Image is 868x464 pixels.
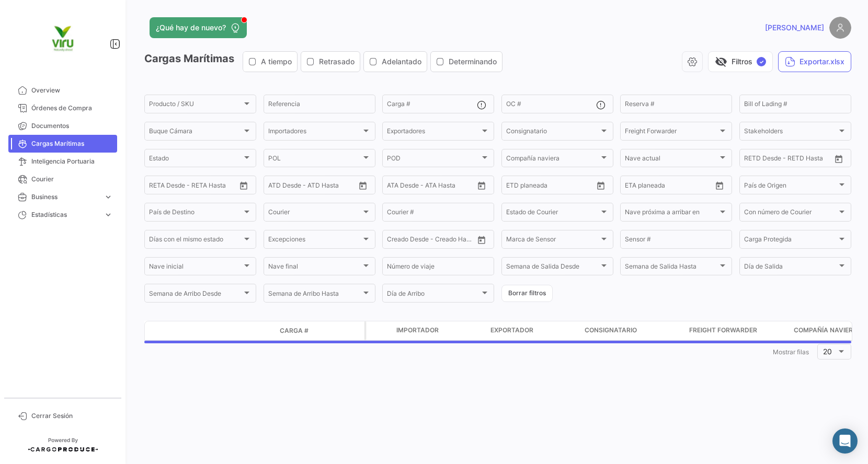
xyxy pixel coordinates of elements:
[31,210,99,219] span: Estadísticas
[432,237,474,245] input: Creado Hasta
[166,327,192,335] datatable-header-cell: Modo de Transporte
[506,264,599,272] span: Semana de Salida Desde
[396,326,439,335] span: Importador
[625,210,718,217] span: Nave próxima a arribar en
[387,237,425,245] input: Creado Desde
[366,321,392,340] datatable-header-cell: Carga Protegida
[37,13,89,65] img: viru.png
[261,56,292,67] span: A tiempo
[31,139,113,148] span: Cargas Marítimas
[794,326,858,335] span: Compañía naviera
[31,86,113,95] span: Overview
[431,52,502,72] button: Determinando
[268,156,361,164] span: POL
[506,156,599,164] span: Compañía naviera
[770,156,812,164] input: Hasta
[585,326,637,335] span: Consignatario
[387,292,480,299] span: Día de Arribo
[301,52,360,72] button: Retrasado
[31,103,113,113] span: Órdenes de Compra
[364,52,427,72] button: Adelantado
[149,129,242,136] span: Buque Cámara
[243,52,297,72] button: A tiempo
[474,178,489,193] button: Open calendar
[449,56,497,67] span: Determinando
[192,327,276,335] datatable-header-cell: Estado de Envio
[765,22,824,33] span: [PERSON_NAME]
[708,51,773,72] button: visibility_offFiltros✓
[474,232,489,248] button: Open calendar
[501,285,553,302] button: Borrar filtros
[268,237,361,245] span: Excepciones
[236,178,252,193] button: Open calendar
[829,17,851,39] img: placeholder-user.png
[8,82,117,99] a: Overview
[8,170,117,188] a: Courier
[387,156,480,164] span: POD
[31,411,113,421] span: Cerrar Sesión
[104,192,113,202] span: expand_more
[832,428,858,454] div: Abrir Intercom Messenger
[31,121,113,131] span: Documentos
[268,210,361,217] span: Courier
[8,99,117,117] a: Órdenes de Compra
[778,51,851,72] button: Exportar.xlsx
[506,237,599,245] span: Marca de Sensor
[382,56,421,67] span: Adelantado
[744,264,837,272] span: Día de Salida
[744,210,837,217] span: Con número de Courier
[149,292,242,299] span: Semana de Arribo Desde
[268,129,361,136] span: Importadores
[144,51,506,72] h3: Cargas Marítimas
[149,183,168,190] input: Desde
[268,292,361,299] span: Semana de Arribo Hasta
[744,237,837,245] span: Carga Protegida
[280,326,309,335] span: Carga #
[625,183,644,190] input: Desde
[268,264,361,272] span: Nave final
[387,129,480,136] span: Exportadores
[744,183,837,190] span: País de Origen
[31,175,113,184] span: Courier
[757,57,766,66] span: ✓
[532,183,574,190] input: Hasta
[392,321,486,340] datatable-header-cell: Importador
[593,178,609,193] button: Open calendar
[506,183,525,190] input: Desde
[309,183,350,190] input: ATD Hasta
[689,326,757,335] span: Freight Forwarder
[8,153,117,170] a: Inteligencia Portuaria
[149,210,242,217] span: País de Destino
[625,129,718,136] span: Freight Forwarder
[387,183,419,190] input: ATA Desde
[31,157,113,166] span: Inteligencia Portuaria
[355,178,371,193] button: Open calendar
[715,55,727,68] span: visibility_off
[490,326,533,335] span: Exportador
[175,183,216,190] input: Hasta
[773,348,809,356] span: Mostrar filas
[31,192,99,202] span: Business
[685,321,790,340] datatable-header-cell: Freight Forwarder
[831,151,847,167] button: Open calendar
[319,56,355,67] span: Retrasado
[625,264,718,272] span: Semana de Salida Hasta
[268,183,301,190] input: ATD Desde
[426,183,467,190] input: ATA Hasta
[744,129,837,136] span: Stakeholders
[276,322,338,340] datatable-header-cell: Carga #
[156,22,226,33] span: ¿Qué hay de nuevo?
[651,183,692,190] input: Hasta
[149,102,242,109] span: Producto / SKU
[149,237,242,245] span: Días con el mismo estado
[712,178,727,193] button: Open calendar
[506,210,599,217] span: Estado de Courier
[104,210,113,219] span: expand_more
[486,321,580,340] datatable-header-cell: Exportador
[8,135,117,153] a: Cargas Marítimas
[580,321,685,340] datatable-header-cell: Consignatario
[823,347,832,356] span: 20
[506,129,599,136] span: Consignatario
[338,327,364,335] datatable-header-cell: Póliza
[149,264,242,272] span: Nave inicial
